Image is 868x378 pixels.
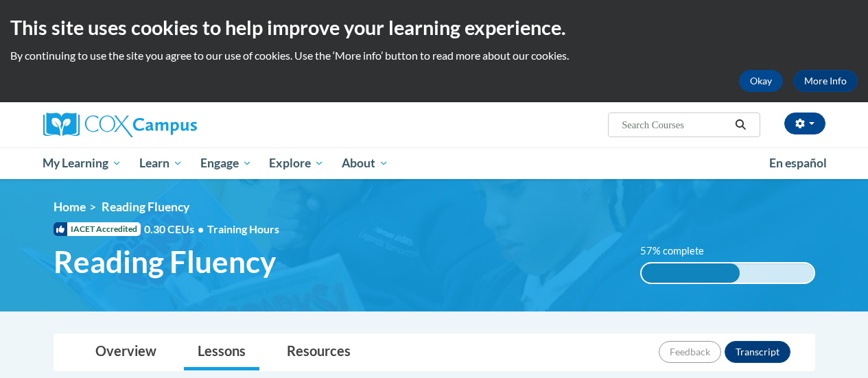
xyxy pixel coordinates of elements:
[54,222,141,236] span: IACET Accredited
[10,48,858,63] p: By continuing to use the site you agree to our use of cookies. Use the ‘More info’ button to read...
[273,334,364,370] a: Resources
[260,147,333,179] a: Explore
[200,155,252,172] span: Engage
[333,147,397,179] a: About
[139,155,183,172] span: Learn
[10,14,858,41] h2: This site uses cookies to help improve your learning experience.
[43,113,290,137] a: Cox Campus
[184,334,259,370] a: Lessons
[730,117,751,133] button: Search
[34,147,131,179] a: My Learning
[659,341,721,363] button: Feedback
[54,244,276,280] span: Reading Fluency
[640,244,719,259] label: 57% complete
[130,147,191,179] a: Learn
[54,200,86,214] a: Home
[33,147,836,179] div: Main menu
[43,155,121,172] span: My Learning
[725,341,790,363] button: Transcript
[793,70,858,92] a: More Info
[82,334,170,370] a: Overview
[342,155,388,172] span: About
[43,113,197,137] img: Cox Campus
[191,147,261,179] a: Engage
[642,263,740,283] div: 57% complete
[207,222,279,235] span: Training Hours
[102,200,189,214] span: Reading Fluency
[198,222,204,235] span: •
[739,70,783,92] button: Okay
[269,155,324,172] span: Explore
[784,113,825,134] button: Account Settings
[769,156,827,170] span: En español
[760,149,836,178] a: En español
[144,222,207,237] span: 0.30 CEUs
[620,117,730,133] input: Search Courses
